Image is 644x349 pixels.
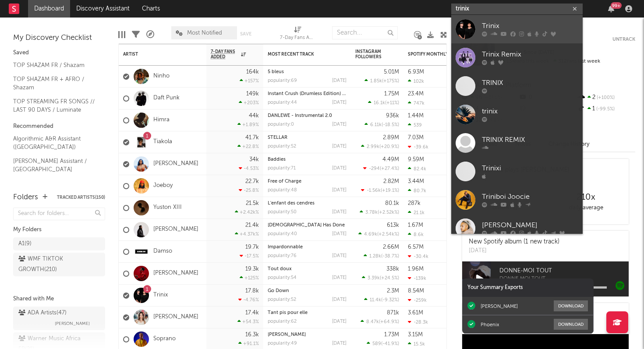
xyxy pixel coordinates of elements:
div: [DATE] [332,297,347,302]
div: 7.03M [408,135,424,141]
div: [PERSON_NAME] [482,220,578,231]
a: [DEMOGRAPHIC_DATA] Has Done [268,223,345,228]
button: 99+ [608,5,614,12]
div: 8.54M [408,288,424,294]
span: 589 [372,342,381,346]
div: popularity: 52 [268,297,296,302]
div: New Spotify album (1 new track) [469,237,559,247]
div: 16.3k [245,332,259,338]
a: TRINIX [451,72,583,100]
a: Algorithmic A&R Assistant ([GEOGRAPHIC_DATA]) [13,134,96,152]
div: -139k [408,275,426,281]
div: DANLEWE - Instrumental 2.0 [268,113,347,118]
a: Ninho [153,73,170,80]
div: 1.73M [384,332,399,338]
a: A1(9) [13,237,105,250]
div: popularity: 0 [268,122,294,127]
div: ( ) [362,275,399,281]
div: [DATE] [469,247,559,255]
a: Free of Charge [268,179,301,184]
div: ( ) [358,231,399,237]
div: +125 % [240,275,259,281]
a: [PERSON_NAME] [451,214,583,243]
div: Trinix Remix [482,49,578,60]
div: Free of Charge [268,179,347,184]
div: 80.1k [385,201,399,206]
div: 17.4k [245,310,259,316]
div: ( ) [367,341,399,346]
span: 7-Day Fans Added [211,49,239,60]
div: popularity: 71 [268,166,296,171]
div: 6.57M [408,244,424,250]
button: Download [554,300,588,311]
div: -30.4k [408,254,428,259]
a: [PERSON_NAME] [153,226,198,233]
div: 3.61M [408,310,423,316]
div: ( ) [364,78,399,84]
div: +1.89 % [237,122,259,127]
div: Trinix [482,21,578,32]
div: -4.76 % [238,297,259,303]
div: 149k [246,91,259,97]
div: 164k [246,69,259,75]
span: +27.4 % [381,166,398,171]
a: Daft Punk [153,95,180,102]
div: trinix [482,106,578,117]
span: -18.5 % [383,123,398,127]
div: TRINIX [482,78,578,88]
div: Tant pis pour elle [268,310,347,315]
div: Saved [13,48,105,58]
span: +64.9 % [380,320,398,324]
div: -28.3k [408,319,428,325]
span: 2.99k [367,145,379,149]
span: +2.54k % [379,232,398,237]
div: Filters [132,22,140,47]
span: 1.28k [369,254,381,259]
div: 34k [249,157,259,162]
input: Search for folders... [13,208,105,220]
div: +2.42k % [235,209,259,215]
a: TOP SHAZAM FR + AFRO / Shazam [13,74,96,92]
div: popularity: 52 [268,144,296,149]
input: Search... [332,26,398,39]
div: +4.37k % [235,231,259,237]
div: Instagram Followers [355,49,386,60]
a: Trinix Remix [451,43,583,72]
div: WMF TIKTOK GROWTH ( 210 ) [18,254,80,275]
button: Untrack [612,35,635,44]
a: Himra [153,116,170,124]
div: [DATE] [332,254,347,258]
div: popularity: 54 [268,275,297,280]
div: 80.7k [408,188,426,194]
span: 4.69k [364,232,377,237]
a: Tout doux [268,267,292,271]
div: [PERSON_NAME] [481,303,518,309]
div: popularity: 48 [268,188,297,193]
div: Artist [123,52,189,57]
span: -9.32 % [382,298,398,303]
div: 5.01M [384,69,399,75]
div: [DATE] [332,122,347,127]
div: ADA Artists ( 47 ) [18,308,67,318]
a: Instant Crush (Drumless Edition) (feat. [PERSON_NAME]) [268,92,394,96]
span: +11 % [386,101,398,106]
a: TOP STREAMING FR SONGS // LAST 90 DAYS / Luminate [13,97,96,115]
div: 747k [408,100,425,106]
div: +203 % [239,100,259,106]
div: [DATE] [332,100,347,105]
span: +20.9 % [381,145,398,149]
div: [DATE] [332,341,347,346]
div: Impardonnable [268,245,347,250]
div: popularity: 40 [268,232,297,236]
span: [PERSON_NAME] [55,318,90,329]
div: ( ) [361,144,399,149]
div: Shared with Me [13,294,105,304]
span: 3.78k [365,210,378,215]
div: [DATE] [332,275,347,280]
div: Tout doux [268,267,347,271]
div: STELLAR [268,135,347,140]
a: L'enfant des cendres [268,201,315,206]
div: 41.7k [245,135,259,141]
span: -41.9 % [382,342,398,346]
div: A1 ( 9 ) [18,239,32,249]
